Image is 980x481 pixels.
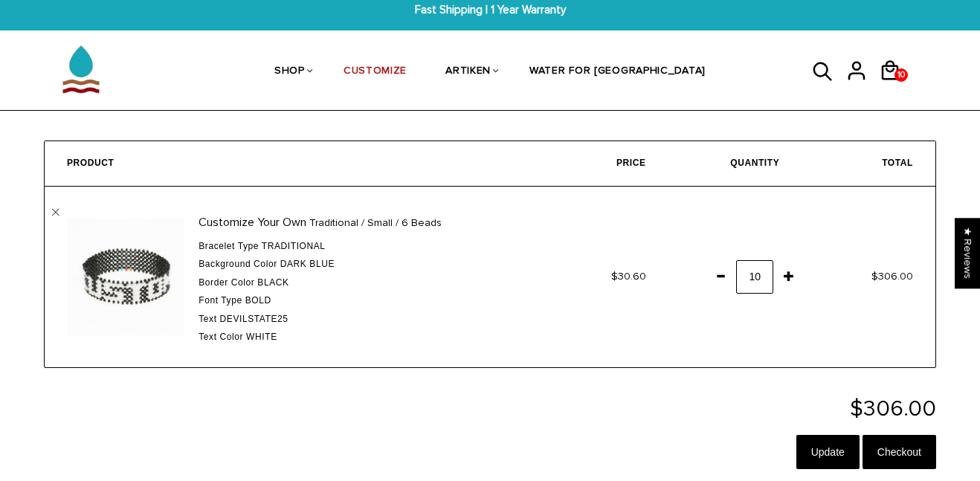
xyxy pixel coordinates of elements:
span: Border Color [199,277,254,288]
th: Total [802,141,935,187]
a: 10 [879,86,912,88]
img: Customize Your Own [67,219,184,335]
a: CUSTOMIZE [344,33,407,112]
span: $306.00 [871,270,913,283]
span: DEVILSTATE25 [220,314,288,324]
span: 10 [894,65,909,85]
span: Traditional [262,241,326,251]
input: Checkout [863,435,936,469]
a: WATER FOR [GEOGRAPHIC_DATA] [529,33,706,112]
a: SHOP [274,33,305,112]
th: Price [535,141,668,187]
span: Black [257,277,288,288]
div: Click to open Judge.me floating reviews tab [955,218,980,288]
span: Bold [245,295,271,306]
span: Fast Shipping | 1 Year Warranty [303,1,677,19]
span: Bracelet Type [199,241,259,251]
span: Text [199,314,216,324]
span: $30.60 [611,270,646,283]
input: Update [796,435,860,469]
th: Product [45,141,535,187]
span: White [246,332,277,342]
a:  [52,209,59,216]
span: Font Type [199,295,242,306]
span: Text Color [199,332,243,342]
span: Background color [199,259,277,269]
th: Quantity [668,141,802,187]
span: Dark Blue [280,259,335,269]
a: Customize Your Own [199,215,306,230]
a: ARTIKEN [445,33,491,112]
span: Traditional / Small / 6 Beads [309,215,442,232]
span: $306.00 [850,395,936,422]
